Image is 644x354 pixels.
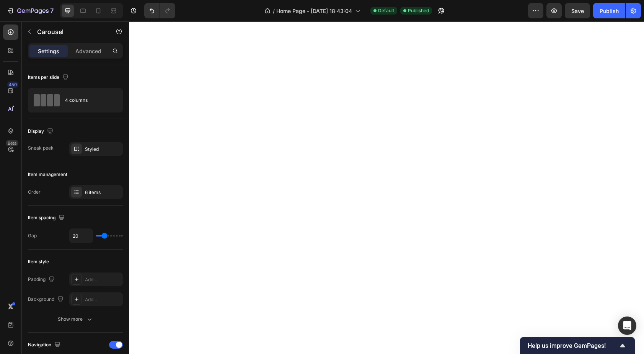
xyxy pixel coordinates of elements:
[28,232,37,239] div: Gap
[38,47,59,55] p: Settings
[28,171,67,178] div: Item management
[528,341,627,350] button: Show survey - Help us improve GemPages!
[28,340,62,350] div: Navigation
[85,189,121,196] div: 6 items
[3,3,57,18] button: 7
[7,82,18,88] div: 450
[571,8,584,14] span: Save
[37,27,102,36] p: Carousel
[276,7,352,15] span: Home Page - [DATE] 18:43:04
[408,7,429,14] span: Published
[28,72,70,83] div: Items per slide
[28,274,56,285] div: Padding
[28,213,66,223] div: Item spacing
[6,140,18,146] div: Beta
[85,146,121,153] div: Styled
[129,21,644,354] iframe: To enrich screen reader interactions, please activate Accessibility in Grammarly extension settings
[75,47,101,55] p: Advanced
[144,3,175,18] div: Undo/Redo
[28,294,65,305] div: Background
[28,145,54,152] div: Sneak peek
[50,6,54,15] p: 7
[28,189,41,196] div: Order
[85,296,121,303] div: Add...
[528,342,618,349] span: Help us improve GemPages!
[28,126,55,137] div: Display
[85,276,121,283] div: Add...
[600,7,619,15] div: Publish
[565,3,590,18] button: Save
[273,7,275,15] span: /
[28,312,123,326] button: Show more
[618,316,636,335] div: Open Intercom Messenger
[58,315,93,323] div: Show more
[70,229,93,243] input: Auto
[65,91,112,109] div: 4 columns
[28,258,49,265] div: Item style
[593,3,625,18] button: Publish
[378,7,394,14] span: Default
